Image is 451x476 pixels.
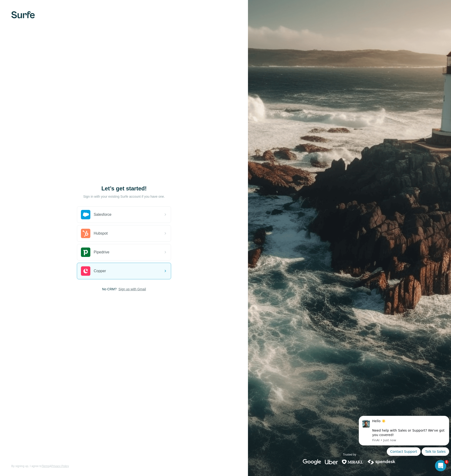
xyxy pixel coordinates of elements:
[94,212,112,217] span: Salesforce
[94,249,109,255] span: Pipedrive
[342,459,363,465] img: mirakl's logo
[343,452,356,457] p: Trusted by
[435,460,446,471] iframe: Intercom live chat
[119,287,146,291] button: Sign up with Gmail
[94,231,108,236] span: Hubspot
[102,287,116,291] span: No CRM?
[11,464,69,468] span: By signing up, I agree to &
[83,194,165,199] p: Sign in with your existing Surfe account if you have one.
[81,210,90,219] img: salesforce's logo
[94,268,106,274] span: Copper
[445,460,448,464] span: 1
[77,185,171,192] h1: Let’s get started!
[325,459,338,465] img: uber's logo
[81,266,90,276] img: copper's logo
[42,464,49,468] a: Terms
[367,459,396,465] img: spendesk's logo
[357,412,451,459] iframe: Intercom notifications message
[303,459,321,465] img: google's logo
[81,248,90,257] img: pipedrive's logo
[11,11,35,18] img: Surfe's logo
[51,464,69,468] a: Privacy Policy
[81,229,90,238] img: hubspot's logo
